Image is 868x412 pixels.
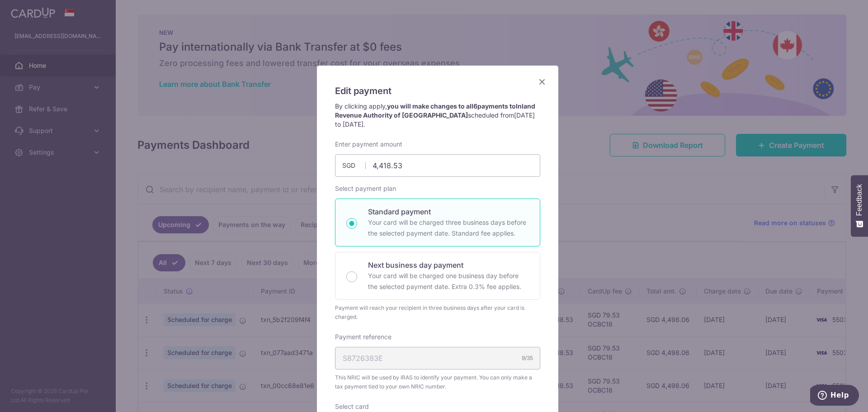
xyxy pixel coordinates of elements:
p: Your card will be charged one business day before the selected payment date. Extra 0.3% fee applies. [368,270,529,292]
div: 9/35 [522,354,533,363]
p: Next business day payment [368,260,529,270]
div: Payment will reach your recipient in three business days after your card is charged. [335,303,540,322]
span: This NRIC will be used by IRAS to identify your payment. You can only make a tax payment tied to ... [335,373,540,391]
h5: Edit payment [335,84,540,98]
label: Select card [335,402,369,411]
label: Enter payment amount [335,140,402,149]
span: SGD [342,161,366,170]
input: 0.00 [335,154,540,177]
p: Standard payment [368,206,529,217]
p: By clicking apply, scheduled from . [335,102,540,129]
button: Feedback - Show survey [851,175,868,237]
label: Select payment plan [335,184,396,193]
button: Close [537,76,547,87]
p: Your card will be charged three business days before the selected payment date. Standard fee appl... [368,217,529,239]
label: Payment reference [335,332,392,341]
strong: you will make changes to all payments to [335,102,535,119]
iframe: Opens a widget where you can find more information [810,385,859,407]
span: 6 [473,102,477,110]
span: Feedback [855,184,863,216]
